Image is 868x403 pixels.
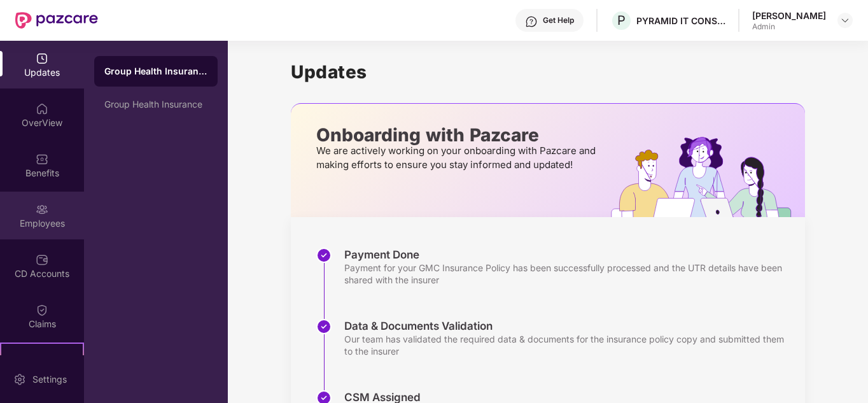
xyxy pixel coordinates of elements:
div: [PERSON_NAME] [752,10,826,22]
div: Payment Done [344,248,792,262]
img: svg+xml;base64,PHN2ZyBpZD0iU3RlcC1Eb25lLTMyeDMyIiB4bWxucz0iaHR0cDovL3d3dy53My5vcmcvMjAwMC9zdmciIH... [316,319,332,334]
img: svg+xml;base64,PHN2ZyBpZD0iSGVscC0zMngzMiIgeG1sbnM9Imh0dHA6Ly93d3cudzMub3JnLzIwMDAvc3ZnIiB3aWR0aD... [525,15,538,28]
div: PYRAMID IT CONSULTING PRIVATE LIMITED [636,15,725,27]
p: Onboarding with Pazcare [316,129,599,141]
p: We are actively working on your onboarding with Pazcare and making efforts to ensure you stay inf... [316,144,599,172]
span: P [617,13,626,28]
img: svg+xml;base64,PHN2ZyB4bWxucz0iaHR0cDovL3d3dy53My5vcmcvMjAwMC9zdmciIHdpZHRoPSIyMSIgaGVpZ2h0PSIyMC... [36,354,48,367]
div: Get Help [543,15,574,25]
img: svg+xml;base64,PHN2ZyBpZD0iSG9tZSIgeG1sbnM9Imh0dHA6Ly93d3cudzMub3JnLzIwMDAvc3ZnIiB3aWR0aD0iMjAiIG... [36,103,48,115]
img: svg+xml;base64,PHN2ZyBpZD0iQ2xhaW0iIHhtbG5zPSJodHRwOi8vd3d3LnczLm9yZy8yMDAwL3N2ZyIgd2lkdGg9IjIwIi... [36,304,48,316]
img: svg+xml;base64,PHN2ZyBpZD0iQmVuZWZpdHMiIHhtbG5zPSJodHRwOi8vd3d3LnczLm9yZy8yMDAwL3N2ZyIgd2lkdGg9Ij... [36,153,48,166]
img: hrOnboarding [611,137,805,217]
img: New Pazcare Logo [15,12,98,29]
div: Group Health Insurance [104,99,207,110]
h1: Updates [291,61,805,83]
div: Payment for your GMC Insurance Policy has been successfully processed and the UTR details have be... [344,262,792,286]
div: Group Health Insurance [104,65,207,78]
div: Admin [752,22,826,32]
img: svg+xml;base64,PHN2ZyBpZD0iRW1wbG95ZWVzIiB4bWxucz0iaHR0cDovL3d3dy53My5vcmcvMjAwMC9zdmciIHdpZHRoPS... [36,203,48,216]
div: Data & Documents Validation [344,319,792,333]
div: Settings [29,373,71,386]
img: svg+xml;base64,PHN2ZyBpZD0iVXBkYXRlZCIgeG1sbnM9Imh0dHA6Ly93d3cudzMub3JnLzIwMDAvc3ZnIiB3aWR0aD0iMj... [36,52,48,65]
img: svg+xml;base64,PHN2ZyBpZD0iU3RlcC1Eb25lLTMyeDMyIiB4bWxucz0iaHR0cDovL3d3dy53My5vcmcvMjAwMC9zdmciIH... [316,248,332,263]
div: Our team has validated the required data & documents for the insurance policy copy and submitted ... [344,333,792,357]
img: svg+xml;base64,PHN2ZyBpZD0iRHJvcGRvd24tMzJ4MzIiIHhtbG5zPSJodHRwOi8vd3d3LnczLm9yZy8yMDAwL3N2ZyIgd2... [840,15,850,25]
img: svg+xml;base64,PHN2ZyBpZD0iQ0RfQWNjb3VudHMiIGRhdGEtbmFtZT0iQ0QgQWNjb3VudHMiIHhtbG5zPSJodHRwOi8vd3... [36,253,48,266]
img: svg+xml;base64,PHN2ZyBpZD0iU2V0dGluZy0yMHgyMCIgeG1sbnM9Imh0dHA6Ly93d3cudzMub3JnLzIwMDAvc3ZnIiB3aW... [13,373,26,386]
